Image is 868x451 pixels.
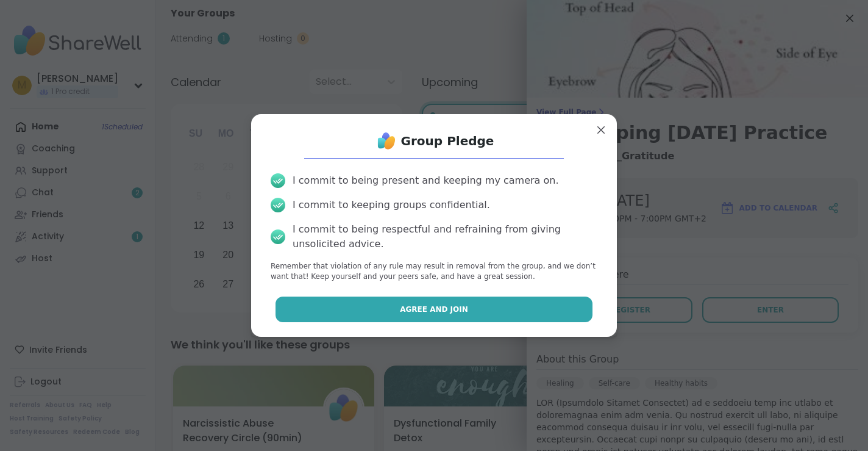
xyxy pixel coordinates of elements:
[374,129,399,153] img: ShareWell Logo
[401,132,494,150] h1: Group Pledge
[271,261,597,282] p: Remember that violation of any rule may result in removal from the group, and we don’t want that!...
[400,304,468,315] span: Agree and Join
[293,222,597,251] div: I commit to being respectful and refraining from giving unsolicited advice.
[276,297,593,322] button: Agree and Join
[293,198,490,212] div: I commit to keeping groups confidential.
[293,173,558,188] div: I commit to being present and keeping my camera on.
